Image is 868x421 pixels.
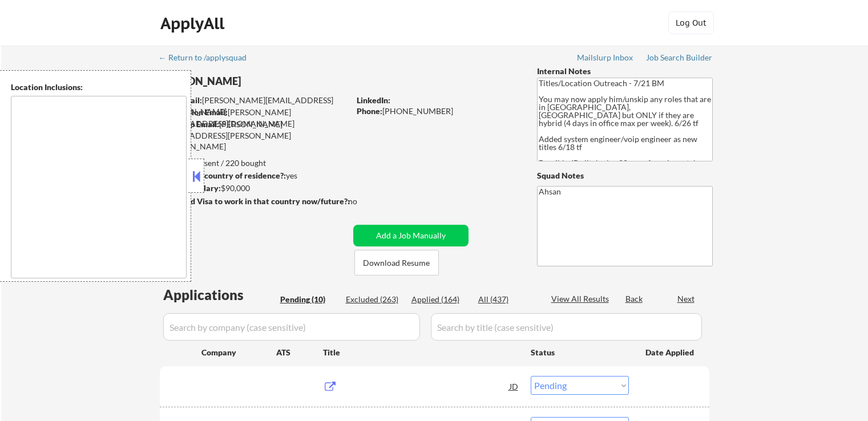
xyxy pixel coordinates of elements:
[577,54,634,62] div: Mailslurp Inbox
[357,106,382,116] strong: Phone:
[160,119,349,152] div: [PERSON_NAME][EMAIL_ADDRESS][PERSON_NAME][DOMAIN_NAME]
[677,293,696,305] div: Next
[431,313,702,341] input: Search by title (case sensitive)
[201,347,276,358] div: Company
[160,74,394,88] div: [PERSON_NAME]
[159,183,349,194] div: $90,000
[159,54,257,62] div: ← Return to /applysquad
[160,196,350,206] strong: Will need Visa to work in that country now/future?:
[354,250,439,276] button: Download Resume
[346,294,403,305] div: Excluded (263)
[531,342,629,362] div: Status
[159,170,346,181] div: yes
[646,54,713,62] div: Job Search Builder
[323,347,520,358] div: Title
[280,294,337,305] div: Pending (10)
[348,196,381,207] div: no
[577,53,634,64] a: Mailslurp Inbox
[478,294,535,305] div: All (437)
[160,107,349,129] div: [PERSON_NAME][EMAIL_ADDRESS][DOMAIN_NAME]
[537,66,713,77] div: Internal Notes
[551,293,612,305] div: View All Results
[160,14,228,33] div: ApplyAll
[159,53,257,64] a: ← Return to /applysquad
[357,95,390,105] strong: LinkedIn:
[163,288,276,302] div: Applications
[159,157,349,169] div: 164 sent / 220 bought
[159,171,286,180] strong: Can work in country of residence?:
[537,170,713,181] div: Squad Notes
[668,11,714,34] button: Log Out
[353,225,469,246] button: Add a Job Manually
[508,376,520,396] div: JD
[357,106,518,117] div: [PHONE_NUMBER]
[645,347,696,358] div: Date Applied
[625,293,644,305] div: Back
[160,95,349,117] div: [PERSON_NAME][EMAIL_ADDRESS][DOMAIN_NAME]
[11,82,187,93] div: Location Inclusions:
[163,313,420,341] input: Search by company (case sensitive)
[276,347,323,358] div: ATS
[411,294,469,305] div: Applied (164)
